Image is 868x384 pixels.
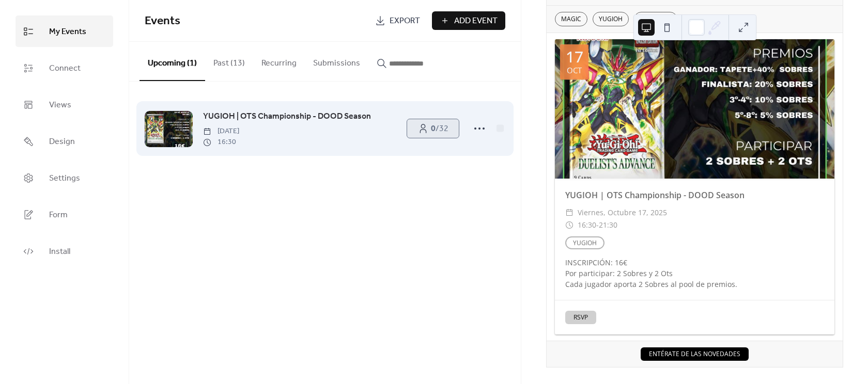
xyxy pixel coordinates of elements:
span: viernes, octubre 17, 2025 [578,206,667,219]
span: 16:30 [578,219,596,231]
span: Form [49,207,68,223]
div: YUGIOH [593,12,629,26]
span: / 32 [431,123,448,135]
span: 21:30 [599,219,617,231]
a: Views [16,89,113,120]
div: ​ [565,219,574,231]
span: Settings [49,170,80,186]
div: ​ [565,206,574,219]
a: Form [16,199,113,230]
div: MAGIC [555,12,587,26]
b: 0 [431,121,436,137]
span: - [596,219,599,231]
button: Add Event [432,11,505,30]
span: [DATE] [203,126,239,137]
a: Install [16,235,113,267]
span: Views [49,97,71,113]
button: ENTÉRATE DE LAS NOVEDADES [641,347,749,361]
span: Events [145,10,180,33]
button: Upcoming (1) [139,42,205,81]
div: oct [567,67,582,74]
div: ONE PIECE [634,12,677,26]
a: YUGIOH | OTS Championship - DOOD Season [203,110,371,123]
a: Export [367,11,428,30]
a: Design [16,125,113,157]
span: YUGIOH | OTS Championship - DOOD Season [203,110,371,123]
span: Add Event [454,15,498,27]
div: INSCRIPCIÓN: 16€ Por participar: 2 Sobres y 2 Ots Cada jugador aporta 2 Sobres al pool de premios. [555,257,834,290]
div: YUGIOH | OTS Championship - DOOD Season [555,189,834,201]
a: My Events [16,15,113,47]
button: Submissions [305,42,368,80]
button: Recurring [253,42,305,80]
a: Settings [16,162,113,194]
span: Design [49,134,75,150]
span: Export [390,15,420,27]
span: Install [49,244,70,260]
div: 17 [566,49,583,65]
span: My Events [49,24,86,40]
button: RSVP [565,311,596,324]
span: 16:30 [203,137,239,148]
button: Past (13) [205,42,253,80]
a: Connect [16,52,113,84]
span: Connect [49,60,81,76]
a: 0/32 [407,119,459,138]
